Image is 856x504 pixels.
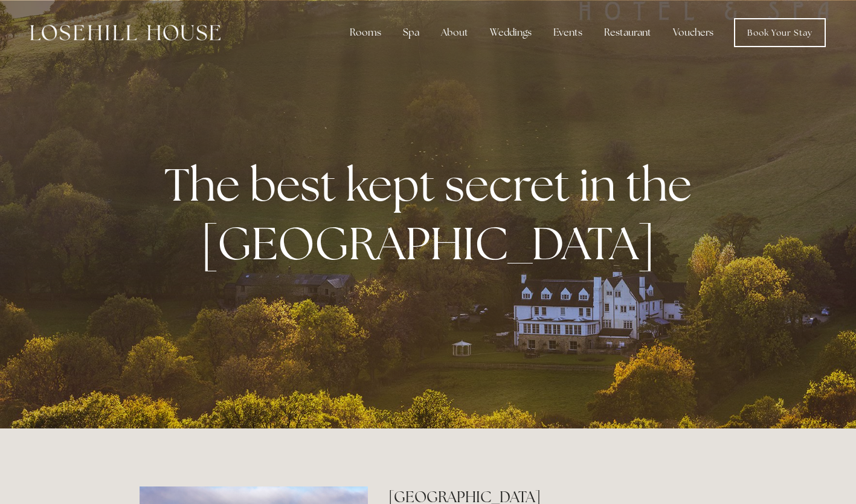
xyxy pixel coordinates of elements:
a: Book Your Stay [734,18,826,47]
div: Rooms [340,21,391,45]
strong: The best kept secret in the [GEOGRAPHIC_DATA] [164,155,701,273]
div: About [431,21,478,45]
img: Losehill House [30,25,220,40]
div: Weddings [480,21,541,45]
div: Spa [393,21,429,45]
a: Vouchers [663,21,723,45]
div: Restaurant [594,21,661,45]
div: Events [544,21,592,45]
